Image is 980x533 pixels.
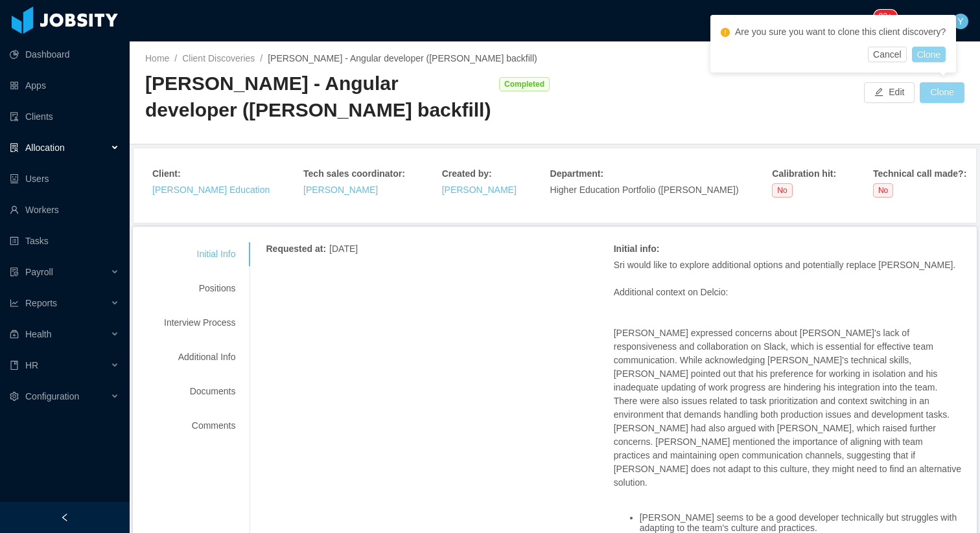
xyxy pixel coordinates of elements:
li: [PERSON_NAME] seems to be a good developer technically but struggles with adapting to the team's ... [640,513,961,533]
strong: Calibration hit : [772,168,836,179]
span: Completed [499,77,550,91]
div: Are you sure you want to clone this client discovery? [721,25,946,39]
i: icon: file-protect [10,267,19,277]
i: icon: solution [10,143,19,152]
span: HR [25,360,38,370]
div: Additional Info [148,345,251,369]
span: Configuration [25,391,79,402]
i: icon: medicine-box [10,330,19,339]
i: icon: book [10,361,19,370]
div: [PERSON_NAME] - Angular developer ([PERSON_NAME] backfill) [145,71,493,123]
a: icon: profileTasks [10,228,119,254]
span: Health [25,329,51,339]
i: icon: setting [10,392,19,401]
div: Interview Process [148,311,251,335]
strong: Department : [550,168,603,179]
sup: 403 [874,10,897,23]
a: Client Discoveries [182,53,255,63]
div: Comments [148,414,251,438]
strong: Initial info : [614,244,660,254]
strong: Technical call made? : [873,168,966,179]
strong: Created by : [442,168,492,179]
span: / [260,53,262,63]
span: / [174,53,177,63]
a: icon: robotUsers [10,166,119,192]
p: Additional context on Delcio: [614,286,961,313]
button: Clone [912,47,946,62]
span: Payroll [25,267,53,277]
a: Home [145,53,169,63]
strong: Requested at : [266,244,326,254]
button: icon: editEdit [864,82,915,103]
a: icon: userWorkers [10,197,119,223]
span: [PERSON_NAME] - Angular developer ([PERSON_NAME] backfill) [268,53,537,63]
span: Allocation [25,142,65,153]
span: No [873,183,893,198]
button: Cancel [868,47,907,62]
span: No [772,183,792,198]
span: Y [957,14,963,29]
a: icon: pie-chartDashboard [10,41,119,67]
a: [PERSON_NAME] [303,185,378,195]
a: icon: auditClients [10,104,119,130]
i: icon: line-chart [10,299,19,308]
p: Sri would like to explore additional options and potentially replace [PERSON_NAME]. [614,258,961,272]
div: Documents [148,380,251,403]
p: [PERSON_NAME] expressed concerns about [PERSON_NAME]'s lack of responsiveness and collaboration o... [614,326,961,490]
span: Reports [25,298,57,308]
button: Clone [920,82,964,103]
a: [PERSON_NAME] Education [152,185,270,195]
div: Positions [148,277,251,301]
div: Initial Info [148,242,251,266]
span: [DATE] [329,244,358,254]
strong: Client : [152,168,181,179]
i: icon: exclamation-circle [721,28,730,37]
a: icon: appstoreApps [10,73,119,98]
strong: Tech sales coordinator : [303,168,405,179]
a: [PERSON_NAME] [442,185,517,195]
span: Higher Education Portfolio ([PERSON_NAME]) [550,185,739,195]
